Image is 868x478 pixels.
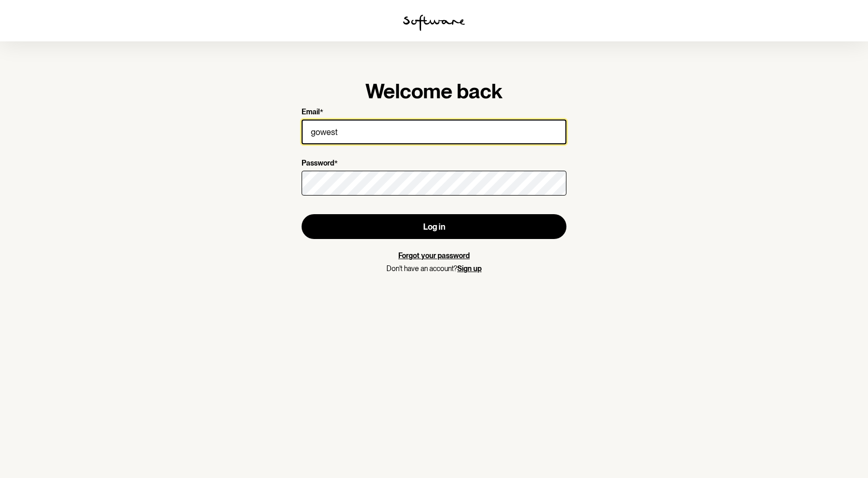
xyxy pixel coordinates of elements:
h1: Welcome back [302,79,566,103]
img: software logo [403,14,465,31]
a: Sign up [457,264,482,273]
p: Don't have an account? [302,264,566,273]
a: Forgot your password [398,251,470,260]
p: Password [302,159,334,169]
p: Email [302,108,320,117]
button: Log in [302,214,566,239]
